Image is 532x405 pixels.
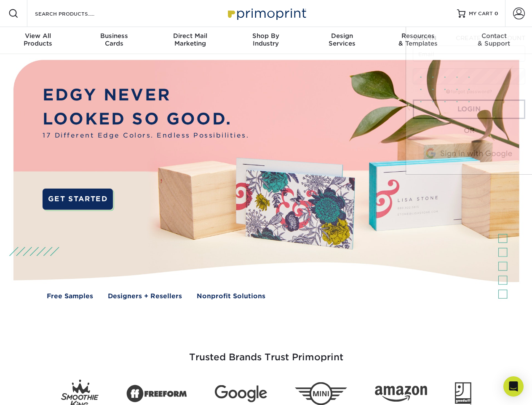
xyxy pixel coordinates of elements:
[108,292,182,301] a: Designers + Resellers
[43,83,249,107] p: EDGY NEVER
[380,32,456,40] span: Resources
[304,27,380,54] a: DesignServices
[503,376,524,397] div: Open Intercom Messenger
[413,35,436,41] span: SIGN IN
[215,385,267,402] img: Google
[380,27,456,54] a: Resources& Templates
[413,46,525,62] input: Email
[380,32,456,47] div: & Templates
[43,107,249,131] p: LOOKED SO GOOD.
[228,27,304,54] a: Shop ByIndustry
[228,32,304,40] span: Shop By
[413,126,525,136] div: OR
[446,89,492,94] a: forgot password?
[76,27,152,54] a: BusinessCards
[2,379,72,402] iframe: Google Customer Reviews
[456,35,525,41] span: CREATE AN ACCOUNT
[469,10,493,17] span: MY CART
[304,32,380,40] span: Design
[34,8,116,19] input: SEARCH PRODUCTS.....
[224,4,308,22] img: Primoprint
[495,11,498,16] span: 0
[76,32,152,47] div: Cards
[228,32,304,47] div: Industry
[304,32,380,47] div: Services
[375,386,427,402] img: Amazon
[47,292,93,301] a: Free Samples
[152,32,228,40] span: Direct Mail
[152,27,228,54] a: Direct MailMarketing
[455,382,471,405] img: Goodwill
[197,292,265,301] a: Nonprofit Solutions
[76,32,152,40] span: Business
[20,332,513,373] h3: Trusted Brands Trust Primoprint
[43,131,249,140] span: 17 Different Edge Colors. Endless Possibilities.
[43,189,113,210] a: GET STARTED
[152,32,228,47] div: Marketing
[413,100,525,119] a: Login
